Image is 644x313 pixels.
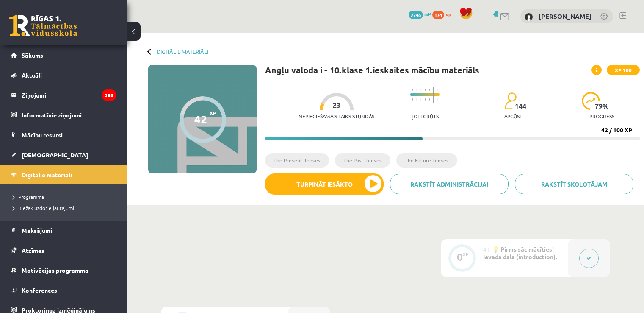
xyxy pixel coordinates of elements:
[265,173,384,195] button: Turpināt iesākto
[412,98,413,101] img: icon-short-line-57e1e144782c952c97e751825c79c345078a6d821885a25fce030b3d8c18986b.svg
[589,113,614,119] p: progress
[22,151,88,159] span: [DEMOGRAPHIC_DATA]
[22,171,72,179] span: Digitālie materiāli
[11,240,116,260] a: Atzīmes
[425,89,426,91] img: icon-short-line-57e1e144782c952c97e751825c79c345078a6d821885a25fce030b3d8c18986b.svg
[483,245,557,260] span: 💡 Pirms sāc mācīties! Ievada daļa (introduction).
[11,105,116,125] a: Informatīvie ziņojumi
[416,89,417,91] img: icon-short-line-57e1e144782c952c97e751825c79c345078a6d821885a25fce030b3d8c18986b.svg
[437,98,438,101] img: icon-short-line-57e1e144782c952c97e751825c79c345078a6d821885a25fce030b3d8c18986b.svg
[424,11,431,17] span: mP
[194,113,207,126] div: 42
[504,113,522,119] p: apgūst
[11,125,116,145] a: Mācību resursi
[11,280,116,300] a: Konferences
[333,101,340,109] span: 23
[463,252,469,257] div: XP
[9,15,77,36] a: Rīgas 1. Tālmācības vidusskola
[525,13,533,21] img: Rebeka Sanoka
[429,89,430,91] img: icon-short-line-57e1e144782c952c97e751825c79c345078a6d821885a25fce030b3d8c18986b.svg
[22,105,116,125] legend: Informatīvie ziņojumi
[11,260,116,280] a: Motivācijas programma
[433,87,434,103] img: icon-long-line-d9ea69661e0d244f92f715978eff75569469978d946b2353a9bb055b3ed8787d.svg
[437,89,438,91] img: icon-short-line-57e1e144782c952c97e751825c79c345078a6d821885a25fce030b3d8c18986b.svg
[102,89,116,101] i: 368
[504,92,517,110] img: students-c634bb4e5e11cddfef0936a35e636f08e4e9abd3cc4e673bd6f9a4125e45ecb1.svg
[390,174,509,194] a: Rakstīt administrācijai
[409,11,423,19] span: 2746
[13,193,44,200] span: Programma
[11,85,116,105] a: Ziņojumi368
[22,51,43,59] span: Sākums
[22,85,116,105] legend: Ziņojumi
[420,98,421,101] img: icon-short-line-57e1e144782c952c97e751825c79c345078a6d821885a25fce030b3d8c18986b.svg
[539,12,591,20] a: [PERSON_NAME]
[396,153,457,168] li: The Future Tenses
[265,153,329,168] li: The Present Tenses
[412,113,439,119] p: Ļoti grūts
[265,65,479,75] h1: Angļu valoda i - 10.klase 1.ieskaites mācību materiāls
[22,246,44,254] span: Atzīmes
[299,113,374,119] p: Nepieciešamais laiks stundās
[11,165,116,184] a: Digitālie materiāli
[22,131,63,139] span: Mācību resursi
[409,11,431,17] a: 2746 mP
[420,89,421,91] img: icon-short-line-57e1e144782c952c97e751825c79c345078a6d821885a25fce030b3d8c18986b.svg
[210,110,216,116] span: XP
[429,98,430,101] img: icon-short-line-57e1e144782c952c97e751825c79c345078a6d821885a25fce030b3d8c18986b.svg
[157,48,208,55] a: Digitālie materiāli
[515,102,526,110] span: 144
[416,98,417,101] img: icon-short-line-57e1e144782c952c97e751825c79c345078a6d821885a25fce030b3d8c18986b.svg
[13,204,74,211] span: Biežāk uzdotie jautājumi
[412,89,413,91] img: icon-short-line-57e1e144782c952c97e751825c79c345078a6d821885a25fce030b3d8c18986b.svg
[582,92,600,110] img: icon-progress-161ccf0a02000e728c5f80fcf4c31c7af3da0e1684b2b1d7c360e028c24a22f1.svg
[22,286,57,294] span: Konferences
[607,65,640,75] span: XP 100
[22,71,42,79] span: Aktuāli
[515,174,633,194] a: Rakstīt skolotājam
[22,221,116,240] legend: Maksājumi
[425,98,426,101] img: icon-short-line-57e1e144782c952c97e751825c79c345078a6d821885a25fce030b3d8c18986b.svg
[11,145,116,165] a: [DEMOGRAPHIC_DATA]
[432,11,455,17] a: 174 xp
[11,221,116,240] a: Maksājumi
[11,45,116,65] a: Sākums
[595,102,609,110] span: 79 %
[22,266,88,274] span: Motivācijas programma
[11,65,116,85] a: Aktuāli
[13,204,119,212] a: Biežāk uzdotie jautājumi
[457,253,463,261] div: 0
[445,11,451,17] span: xp
[13,193,119,201] a: Programma
[432,11,444,19] span: 174
[335,153,390,168] li: The Past Tenses
[483,246,489,253] span: #1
